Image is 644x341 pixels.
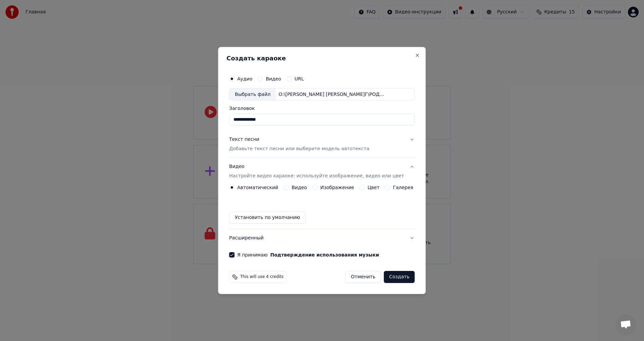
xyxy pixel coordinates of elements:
div: Выбрать файл [229,89,276,101]
button: Отменить [345,271,381,283]
p: Настройте видео караоке: используйте изображение, видео или цвет [229,173,404,179]
div: ВидеоНастройте видео караоке: используйте изображение, видео или цвет [229,185,415,229]
label: URL [294,76,304,81]
button: Я принимаю [270,252,379,257]
button: Расширенный [229,229,415,247]
label: Аудио [237,76,252,81]
label: Видео [291,185,307,190]
label: Автоматический [237,185,278,190]
div: Текст песни [229,136,259,143]
button: Установить по умолчанию [229,212,306,224]
label: Цвет [368,185,380,190]
label: Галерея [393,185,414,190]
label: Я принимаю [237,252,379,257]
label: Заголовок [229,106,415,111]
label: Изображение [320,185,354,190]
p: Добавьте текст песни или выберите модель автотекста [229,146,369,153]
div: Видео [229,164,404,180]
div: O:\[PERSON_NAME] [PERSON_NAME]Г\РОДНАЯ 36- ГИМН\+Гимн 36 школы.mp3 [276,91,390,98]
button: Создать [384,271,415,283]
h2: Создать караоке [226,55,417,61]
label: Видео [266,76,281,81]
button: ВидеоНастройте видео караоке: используйте изображение, видео или цвет [229,158,415,185]
button: Текст песниДобавьте текст песни или выберите модель автотекста [229,131,415,158]
span: This will use 4 credits [240,274,283,280]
